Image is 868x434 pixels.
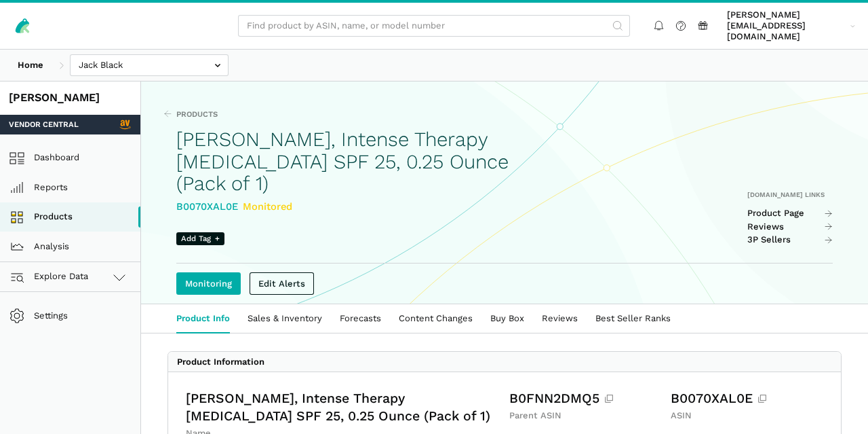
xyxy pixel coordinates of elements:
div: ASIN [671,410,823,421]
span: Monitored [243,200,292,213]
input: Find product by ASIN, name, or model number [238,15,630,37]
a: Reviews [533,304,587,333]
div: Product Information [177,357,264,367]
a: Products [163,109,218,120]
div: [PERSON_NAME], Intense Therapy [MEDICAL_DATA] SPF 25, 0.25 Ounce (Pack of 1) [186,390,500,425]
div: B0070XAL0E [671,390,823,408]
a: Home [9,54,52,77]
div: [DOMAIN_NAME] Links [747,190,833,199]
span: Products [176,109,218,120]
span: Add Tag [176,232,224,246]
a: Buy Box [481,304,533,333]
div: Parent ASIN [509,410,662,421]
span: Explore Data [14,269,89,285]
span: + [215,233,220,244]
span: Vendor Central [9,119,79,130]
a: Best Seller Ranks [587,304,679,333]
h1: [PERSON_NAME], Intense Therapy [MEDICAL_DATA] SPF 25, 0.25 Ounce (Pack of 1) [176,128,529,195]
a: Reviews [747,221,833,232]
div: [PERSON_NAME] [9,90,132,106]
a: Sales & Inventory [239,304,331,333]
input: Jack Black [70,54,229,77]
a: Product Info [167,304,239,333]
div: B0FNN2DMQ5 [509,390,662,408]
a: 3P Sellers [747,234,833,245]
a: Edit Alerts [250,272,314,295]
span: [PERSON_NAME][EMAIL_ADDRESS][DOMAIN_NAME] [727,10,846,43]
a: [PERSON_NAME][EMAIL_ADDRESS][DOMAIN_NAME] [723,7,860,45]
a: Product Page [747,208,833,219]
a: Forecasts [331,304,390,333]
div: B0070XAL0E [176,199,529,215]
a: Content Changes [390,304,481,333]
